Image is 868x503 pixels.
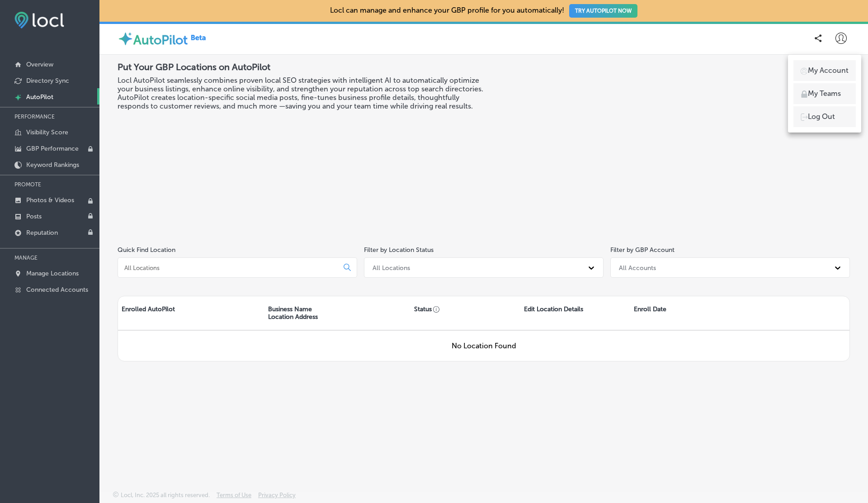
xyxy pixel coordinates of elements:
p: My Teams [808,88,841,99]
p: GBP Performance [26,145,79,152]
p: Overview [26,61,53,68]
p: My Account [808,65,849,76]
p: Connected Accounts [26,286,88,294]
p: Log Out [808,111,835,122]
p: Manage Locations [26,270,79,277]
p: Photos & Videos [26,196,74,204]
a: My Teams [793,83,856,104]
p: Posts [26,213,42,220]
p: Reputation [26,229,58,237]
p: Directory Sync [26,77,69,85]
p: AutoPilot [26,93,53,101]
a: Log Out [793,106,856,127]
p: Keyword Rankings [26,161,79,169]
img: fda3e92497d09a02dc62c9cd864e3231.png [14,12,64,28]
p: Visibility Score [26,128,68,136]
button: TRY AUTOPILOT NOW [569,4,637,18]
a: My Account [793,60,856,81]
